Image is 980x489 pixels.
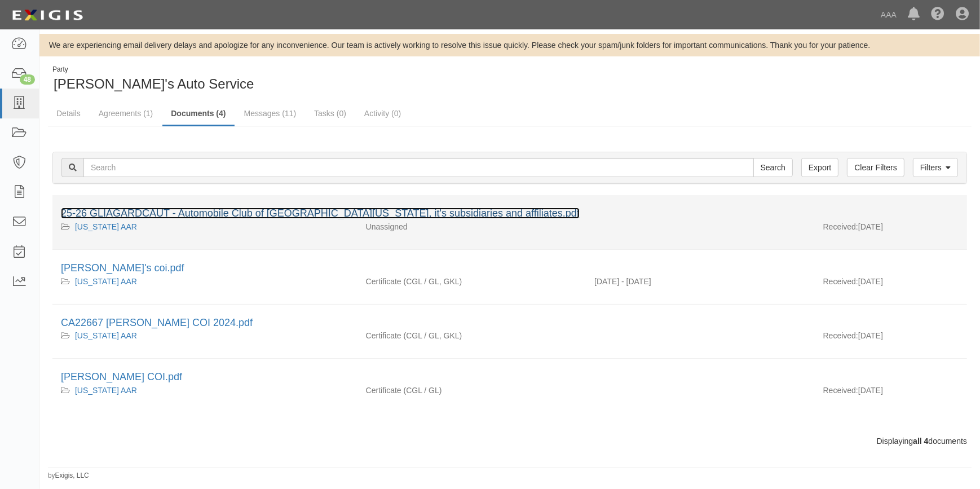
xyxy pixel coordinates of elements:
i: Help Center - Complianz [931,8,944,21]
a: Clear Filters [847,158,904,177]
a: [US_STATE] AAR [75,222,137,231]
p: Received: [823,330,858,341]
b: all 4 [913,437,928,446]
a: Tasks (0) [306,102,355,125]
a: Exigis, LLC [55,472,89,479]
p: Received: [823,276,858,287]
img: logo-5460c22ac91f19d4615b14bd174203de0afe785f0fc80cf4dbbc73dc1793850b.png [8,5,86,25]
a: [PERSON_NAME]'s coi.pdf [61,262,184,274]
input: Search [83,158,754,177]
div: California AAR [61,330,349,341]
div: [DATE] [815,330,967,347]
a: Messages (11) [236,102,305,125]
a: Activity (0) [356,102,409,125]
div: California AAR [61,221,349,232]
a: Filters [913,158,958,177]
div: Effective - Expiration [586,221,815,222]
div: 48 [20,74,35,85]
div: [DATE] [815,276,967,293]
a: AAA [875,3,902,26]
div: [DATE] [815,385,967,402]
div: CA22667 ROBERTS COI 2024.pdf [61,316,959,331]
div: Party [52,65,254,74]
a: Details [48,102,89,125]
small: by [48,471,89,481]
div: Displaying documents [44,435,975,447]
div: We are experiencing email delivery delays and apologize for any inconvenience. Our team is active... [39,39,980,51]
div: Effective 08/19/2024 - Expiration 08/19/2025 [586,276,815,287]
p: Received: [823,221,858,232]
a: CA22667 [PERSON_NAME] COI 2024.pdf [61,317,253,328]
div: Commercial General Liability / Garage Liability [357,385,586,396]
div: 25-26 GLIAGARDCAUT - Automobile Club of Southern California, it's subsidiaries and affiliates.pdf [61,206,959,221]
div: Commercial General Liability / Garage Liability Garage Keepers Liability [357,330,586,341]
input: Search [753,158,793,177]
a: [US_STATE] AAR [75,277,137,286]
a: Documents (4) [162,102,234,126]
div: Commercial General Liability / Garage Liability Garage Keepers Liability [357,276,586,287]
div: robert's coi.pdf [61,261,959,276]
div: [DATE] [815,221,967,238]
a: [PERSON_NAME] COI.pdf [61,371,182,382]
a: [US_STATE] AAR [75,386,137,395]
div: California AAR [61,385,349,396]
span: [PERSON_NAME]'s Auto Service [54,76,254,91]
a: [US_STATE] AAR [75,331,137,340]
div: Effective - Expiration [586,330,815,331]
div: Effective - Expiration [586,385,815,385]
a: Export [801,158,838,177]
div: Unassigned [357,221,586,232]
div: Robert's Auto Service [48,65,501,94]
a: 25-26 GLIAGARDCAUT - Automobile Club of [GEOGRAPHIC_DATA][US_STATE], it's subsidiaries and affili... [61,208,580,219]
p: Received: [823,385,858,396]
div: ROBERTS COI.pdf [61,370,959,385]
a: Agreements (1) [90,102,161,125]
div: California AAR [61,276,349,287]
